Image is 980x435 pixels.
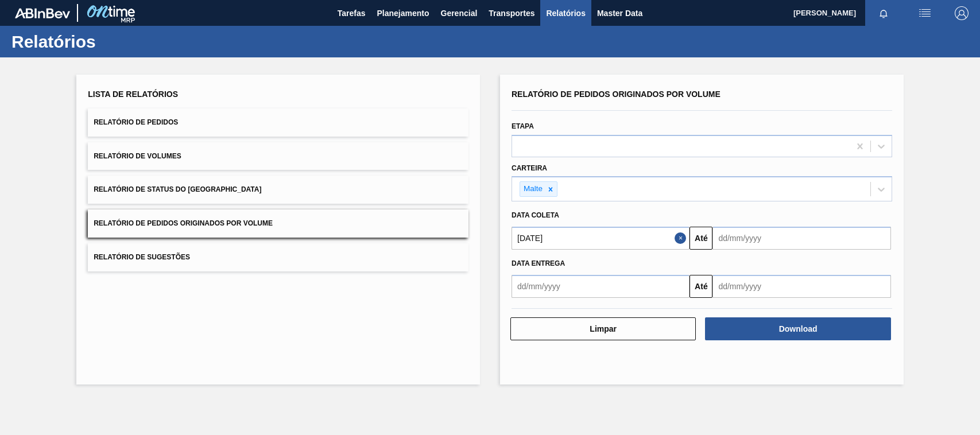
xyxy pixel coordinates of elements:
input: dd/mm/yyyy [512,275,690,298]
span: Relatório de Pedidos Originados por Volume [94,219,273,227]
span: Relatório de Pedidos Originados por Volume [512,90,721,99]
button: Notificações [865,5,902,21]
img: Logout [955,6,969,20]
span: Lista de Relatórios [88,90,178,99]
h1: Relatórios [11,35,215,48]
button: Até [690,275,712,298]
button: Limpar [510,317,696,340]
input: dd/mm/yyyy [512,227,690,250]
button: Relatório de Pedidos [88,108,468,137]
span: Tarefas [338,6,366,20]
span: Planejamento [377,6,429,20]
button: Relatório de Pedidos Originados por Volume [88,209,468,238]
span: Relatório de Status do [GEOGRAPHIC_DATA] [94,185,261,193]
div: Malte [520,182,544,196]
span: Master Data [597,6,642,20]
button: Download [705,317,890,340]
input: dd/mm/yyyy [712,275,890,298]
button: Até [690,227,712,250]
img: TNhmsLtSVTkK8tSr43FrP2fwEKptu5GPRR3wAAAABJRU5ErkJggg== [15,8,70,18]
span: Relatório de Volumes [94,152,181,160]
button: Relatório de Status do [GEOGRAPHIC_DATA] [88,176,468,204]
span: Transportes [489,6,534,20]
span: Relatórios [546,6,585,20]
button: Relatório de Volumes [88,142,468,170]
button: Relatório de Sugestões [88,243,468,271]
img: userActions [918,6,932,20]
label: Etapa [512,122,534,130]
input: dd/mm/yyyy [712,227,890,250]
span: Gerencial [441,6,478,20]
span: Data coleta [512,211,559,219]
label: Carteira [512,164,547,172]
button: Close [675,227,690,250]
span: Data entrega [512,259,565,267]
span: Relatório de Sugestões [94,253,190,261]
span: Relatório de Pedidos [94,118,178,126]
